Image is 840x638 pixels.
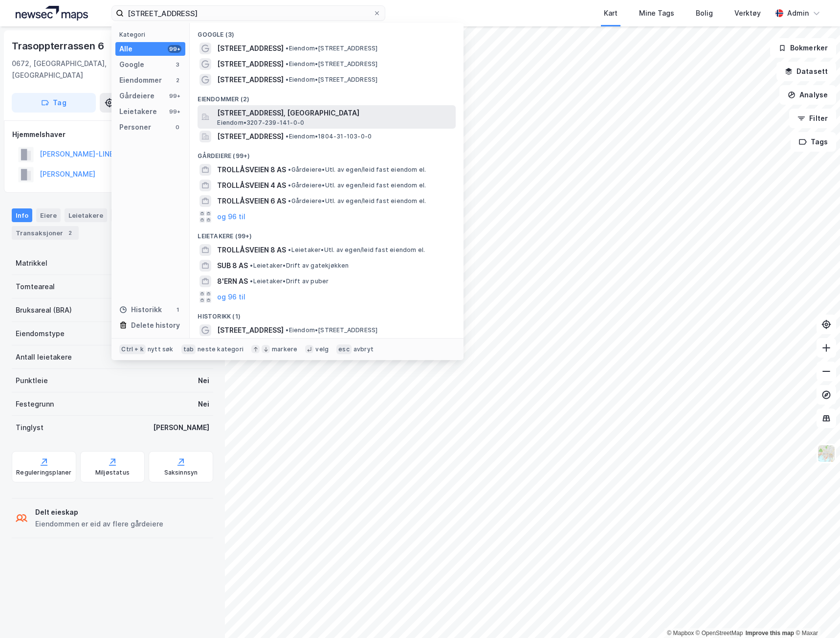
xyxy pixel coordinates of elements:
div: Info [12,208,32,222]
div: 99+ [168,92,181,100]
span: Eiendom • 1804-31-103-0-0 [286,133,372,140]
div: neste kategori [198,345,243,353]
div: 2 [65,228,75,238]
div: Bolig [696,7,713,19]
span: • [288,197,291,205]
div: Miljøstatus [95,469,130,477]
span: • [288,246,291,253]
div: Gårdeiere (99+) [190,144,464,162]
span: [STREET_ADDRESS] [217,74,284,86]
span: • [288,166,291,173]
span: • [286,326,288,334]
div: velg [315,345,329,353]
div: Eiere [36,208,61,222]
div: Tinglyst [16,422,44,433]
div: Kategori [119,31,185,38]
button: Tag [12,93,96,113]
span: Gårdeiere • Utl. av egen/leid fast eiendom el. [288,182,426,189]
button: Tags [791,132,836,152]
div: Leietakere (99+) [190,225,464,242]
span: [STREET_ADDRESS] [217,58,284,70]
span: • [288,182,291,189]
div: Gårdeiere [119,90,155,102]
div: Nei [198,375,209,387]
span: TROLLÅSVEIEN 8 AS [217,164,286,176]
div: nytt søk [148,345,174,353]
div: Eiendomstype [16,328,65,340]
div: Hjemmelshaver [12,129,213,140]
span: [STREET_ADDRESS] [217,131,284,142]
div: Leietakere [65,208,107,222]
div: Ctrl + k [119,344,146,354]
span: • [286,60,288,68]
div: [PERSON_NAME] [153,422,209,433]
button: Filter [789,109,836,128]
div: Bruksareal (BRA) [16,304,72,316]
span: Leietaker • Drift av gatekjøkken [250,262,349,270]
div: Personer [119,121,151,133]
div: Eiendommer [119,74,162,86]
span: SUB 8 AS [217,260,248,272]
div: Reguleringsplaner [16,469,71,477]
img: logo.a4113a55bc3d86da70a041830d287a7e.svg [16,6,88,21]
div: Leietakere [119,106,157,117]
button: Analyse [779,85,836,105]
div: Saksinnsyn [164,469,198,477]
button: og 96 til [217,211,245,223]
div: Festegrunn [16,398,54,410]
div: Matrikkel [16,257,47,269]
a: Improve this map [746,630,794,637]
div: tab [181,344,196,354]
span: Gårdeiere • Utl. av egen/leid fast eiendom el. [288,166,426,174]
iframe: Chat Widget [791,591,840,638]
span: Eiendom • [STREET_ADDRESS] [286,45,377,52]
button: og 96 til [217,291,245,303]
span: TROLLÅSVEIEN 8 AS [217,244,286,256]
div: 0 [174,123,181,131]
div: Kontrollprogram for chat [791,591,840,638]
div: Trasoppterrassen 6 [12,38,106,54]
div: Delt eieskap [35,506,163,518]
div: 99+ [168,108,181,115]
div: Punktleie [16,375,48,387]
div: Kart [604,7,618,19]
span: Leietaker • Drift av puber [250,277,329,285]
span: Eiendom • [STREET_ADDRESS] [286,326,377,334]
span: [STREET_ADDRESS] [217,324,284,336]
span: Gårdeiere • Utl. av egen/leid fast eiendom el. [288,197,426,205]
span: 8'ERN AS [217,275,248,287]
span: TROLLÅSVEIEN 4 AS [217,180,286,191]
div: Delete history [131,319,180,331]
div: Transaksjoner [12,226,79,240]
div: Google [119,59,144,70]
div: 99+ [168,45,181,53]
span: [STREET_ADDRESS] [217,43,284,54]
div: Datasett [111,208,148,222]
span: • [250,262,253,269]
span: • [286,45,288,52]
div: 1 [174,306,181,314]
div: Verktøy [734,7,761,19]
button: Bokmerker [770,38,836,58]
div: 0672, [GEOGRAPHIC_DATA], [GEOGRAPHIC_DATA] [12,58,136,81]
div: Antall leietakere [16,351,72,363]
div: Eiendommer (2) [190,88,464,105]
div: 3 [174,61,181,68]
a: Mapbox [667,630,694,637]
button: Datasett [776,62,836,81]
span: [STREET_ADDRESS], [GEOGRAPHIC_DATA] [217,107,452,119]
div: avbryt [354,345,374,353]
span: Eiendom • 3207-239-141-0-0 [217,119,304,127]
div: Alle [119,43,133,55]
div: Mine Tags [639,7,674,19]
span: Leietaker • Utl. av egen/leid fast eiendom el. [288,246,425,254]
span: • [286,133,288,140]
div: Eiendommen er eid av flere gårdeiere [35,518,163,530]
span: • [286,76,288,83]
span: • [250,277,253,285]
div: Historikk (1) [190,305,464,322]
span: Eiendom • [STREET_ADDRESS] [286,60,377,68]
div: Google (3) [190,23,464,41]
span: Eiendom • [STREET_ADDRESS] [286,76,377,84]
div: Nei [198,398,209,410]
